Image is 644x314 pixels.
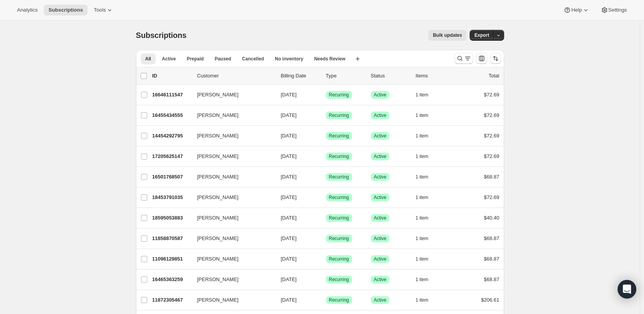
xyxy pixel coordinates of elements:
button: Sort the results [490,53,501,64]
span: 1 item [416,92,429,98]
span: [PERSON_NAME] [197,235,239,242]
span: 1 item [416,174,429,180]
p: ID [152,72,191,80]
p: Billing Date [281,72,320,80]
span: Settings [608,7,627,13]
span: [PERSON_NAME] [197,173,239,181]
button: 1 item [416,254,437,264]
p: 16501768507 [152,173,191,181]
span: Active [374,235,387,242]
span: [DATE] [281,297,297,303]
span: $68.87 [484,256,499,262]
span: [PERSON_NAME] [197,112,239,119]
span: [DATE] [281,276,297,282]
button: [PERSON_NAME] [193,294,270,306]
button: Create new view [351,53,364,64]
p: 16646111547 [152,91,191,99]
button: Help [559,5,594,15]
span: Active [374,256,387,262]
span: Subscriptions [48,7,83,13]
button: 1 item [416,151,437,162]
span: [PERSON_NAME] [197,153,239,160]
span: Recurring [329,112,349,118]
span: [DATE] [281,194,297,200]
span: Active [374,194,387,201]
div: 17205625147[PERSON_NAME][DATE]SuccessRecurringSuccessActive1 item$72.69 [152,151,499,162]
span: [DATE] [281,153,297,159]
span: Recurring [329,92,349,98]
button: [PERSON_NAME] [193,130,270,142]
div: 14454292795[PERSON_NAME][DATE]SuccessRecurringSuccessActive1 item$72.69 [152,130,499,141]
button: [PERSON_NAME] [193,232,270,245]
span: 1 item [416,153,429,160]
button: Search and filter results [455,53,473,64]
span: [PERSON_NAME] [197,214,239,222]
span: Recurring [329,276,349,283]
button: [PERSON_NAME] [193,212,270,224]
span: $68.87 [484,174,499,180]
span: [DATE] [281,133,297,139]
p: Total [489,72,499,80]
span: No inventory [275,56,303,62]
span: Active [374,174,387,180]
button: [PERSON_NAME] [193,191,270,204]
button: 1 item [416,213,437,223]
span: $68.87 [484,276,499,282]
span: Recurring [329,194,349,201]
span: 1 item [416,112,429,118]
button: Settings [596,5,632,15]
span: Recurring [329,235,349,242]
button: Bulk updates [428,30,467,41]
span: Help [571,7,582,13]
span: $72.69 [484,133,499,139]
button: Export [470,30,494,41]
button: 1 item [416,274,437,285]
span: $72.69 [484,92,499,98]
button: 1 item [416,295,437,305]
span: Active [162,56,176,62]
button: 1 item [416,130,437,141]
span: $40.40 [484,215,499,221]
span: Tools [94,7,106,13]
span: $72.69 [484,153,499,159]
span: [DATE] [281,112,297,118]
div: 11858870587[PERSON_NAME][DATE]SuccessRecurringSuccessActive1 item$68.87 [152,233,499,244]
span: 1 item [416,133,429,139]
p: 18453791035 [152,194,191,201]
span: [DATE] [281,174,297,180]
p: 16465363259 [152,276,191,283]
span: Recurring [329,153,349,160]
span: Recurring [329,297,349,303]
div: Type [326,72,365,80]
div: 18595053883[PERSON_NAME][DATE]SuccessRecurringSuccessActive1 item$40.40 [152,213,499,223]
span: Active [374,92,387,98]
p: 18595053883 [152,214,191,222]
span: [DATE] [281,256,297,262]
p: 14454292795 [152,132,191,140]
p: Customer [197,72,275,80]
span: [PERSON_NAME] [197,296,239,304]
span: Recurring [329,215,349,221]
button: [PERSON_NAME] [193,150,270,163]
div: 16455434555[PERSON_NAME][DATE]SuccessRecurringSuccessActive1 item$72.69 [152,110,499,121]
div: 16501768507[PERSON_NAME][DATE]SuccessRecurringSuccessActive1 item$68.87 [152,172,499,182]
div: 18453791035[PERSON_NAME][DATE]SuccessRecurringSuccessActive1 item$72.69 [152,192,499,203]
span: [PERSON_NAME] [197,276,239,283]
span: Recurring [329,133,349,139]
span: $68.87 [484,235,499,241]
span: 1 item [416,276,429,283]
div: Items [416,72,455,80]
span: $72.69 [484,112,499,118]
span: [PERSON_NAME] [197,255,239,263]
button: Tools [89,5,118,15]
span: Paused [215,56,231,62]
p: 17205625147 [152,153,191,160]
span: Subscriptions [136,31,187,39]
button: 1 item [416,89,437,100]
button: [PERSON_NAME] [193,89,270,101]
span: Export [474,32,489,38]
span: Needs Review [314,56,346,62]
button: [PERSON_NAME] [193,171,270,183]
span: [PERSON_NAME] [197,194,239,201]
button: Analytics [12,5,42,15]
